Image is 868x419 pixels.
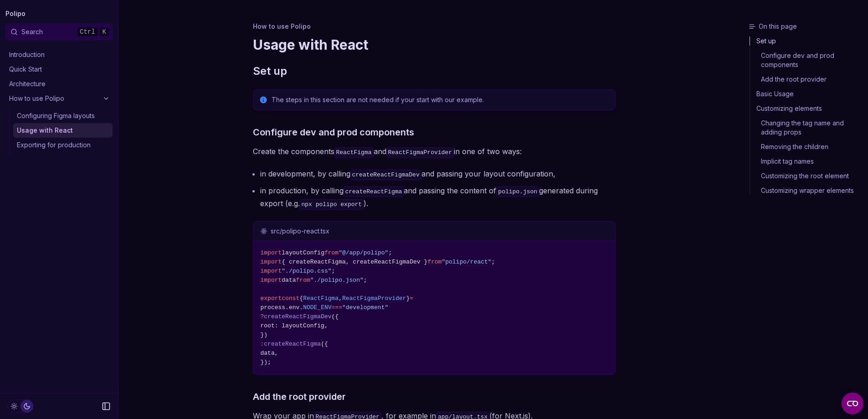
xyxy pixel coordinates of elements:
[750,140,864,154] a: Removing the children
[350,170,421,180] code: createReactFigmaDev
[750,36,864,48] a: Set up
[427,259,442,265] span: from
[303,304,331,311] span: NODE_ENV
[261,313,264,320] span: ?
[253,64,287,78] a: Set up
[332,313,339,320] span: ({
[261,359,271,366] span: });
[99,27,109,37] kbd: K
[750,116,864,140] a: Changing the tag name and adding props
[261,341,264,347] span: :
[272,95,610,104] p: The steps in this section are not needed if your start with our example.
[282,277,296,284] span: data
[410,295,413,302] span: =
[303,295,339,302] span: ReactFigma
[261,304,303,311] span: process.env.
[282,259,427,265] span: { createReactFigma, createReactFigmaDev }
[296,277,310,284] span: from
[332,304,342,311] span: ===
[264,313,331,320] span: createReactFigmaDev
[261,259,282,265] span: import
[386,147,454,158] code: ReactFigmaProvider
[99,399,113,414] button: Collapse Sidebar
[750,87,864,101] a: Basic Usage
[261,295,282,302] span: export
[5,7,26,20] a: Polipo
[13,109,113,123] a: Configuring Figma layouts
[264,341,321,347] span: createReactFigma
[282,249,324,256] span: layoutConfig
[5,47,113,62] a: Introduction
[5,62,113,77] a: Quick Start
[334,147,374,158] code: ReactFigma
[253,145,616,158] p: Create the components and in one of two ways:
[750,169,864,183] a: Customizing the root element
[310,277,364,284] span: "./polipo.json"
[261,277,282,284] span: import
[388,249,392,256] span: ;
[339,249,388,256] span: "@/app/polipo"
[260,167,616,181] li: in development, by calling and passing your layout configuration,
[750,48,864,72] a: Configure dev and prod components
[253,389,346,404] a: Add the root provider
[749,22,864,31] h3: On this page
[750,72,864,87] a: Add the root provider
[406,295,410,302] span: }
[842,393,863,414] button: Open CMP widget
[253,125,414,140] a: Configure dev and prod components
[5,24,113,40] button: SearchCtrlK
[342,295,406,302] span: ReactFigmaProvider
[7,399,34,413] button: Toggle Theme
[342,304,388,311] span: "development"
[344,186,404,197] code: createReactFigma
[271,227,594,236] figcaption: src/polipo-react.tsx
[261,249,282,256] span: import
[750,183,864,195] a: Customizing wrapper elements
[5,77,113,91] a: Architecture
[339,295,342,302] span: ,
[282,295,299,302] span: const
[253,36,616,53] h1: Usage with React
[282,268,331,274] span: "./polipo.css"
[750,101,864,116] a: Customizing elements
[321,341,328,347] span: ({
[5,91,113,106] a: How to use Polipo
[261,268,282,274] span: import
[261,331,268,338] span: })
[261,350,278,357] span: data,
[261,322,328,329] span: root: layoutConfig,
[13,138,113,152] a: Exporting for production
[750,154,864,169] a: Implicit tag names
[324,249,339,256] span: from
[492,259,495,265] span: ;
[442,259,491,265] span: "polipo/react"
[77,27,98,37] kbd: Ctrl
[299,295,303,302] span: {
[496,186,539,197] code: polipo.json
[260,184,616,211] li: in production, by calling and passing the content of generated during export (e.g. ).
[332,268,335,274] span: ;
[13,123,113,138] a: Usage with React
[364,277,367,284] span: ;
[253,22,311,31] a: How to use Polipo
[300,199,364,210] code: npx polipo export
